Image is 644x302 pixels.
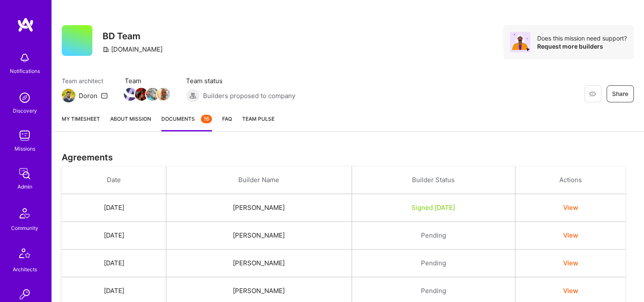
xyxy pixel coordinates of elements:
[79,91,97,100] div: Doron
[161,114,212,131] a: Documents16
[125,76,169,85] span: Team
[563,286,578,295] button: View
[607,85,634,102] button: Share
[147,87,158,102] a: Team Member Avatar
[62,89,75,102] img: Team Architect
[14,244,35,265] img: Architects
[135,88,148,101] img: Team Member Avatar
[166,166,352,194] th: Builder Name
[612,90,628,98] span: Share
[16,127,33,144] img: teamwork
[563,231,578,240] button: View
[362,286,505,295] div: Pending
[136,87,147,102] a: Team Member Avatar
[166,194,352,222] td: [PERSON_NAME]
[13,106,37,115] div: Discovery
[10,67,40,75] div: Notifications
[362,258,505,267] div: Pending
[62,250,166,277] td: [DATE]
[62,222,166,250] td: [DATE]
[110,114,151,131] a: About Mission
[362,231,505,240] div: Pending
[62,166,166,194] th: Date
[362,203,505,212] div: Signed [DATE]
[166,222,352,250] td: [PERSON_NAME]
[563,203,578,212] button: View
[537,34,627,42] div: Does this mission need support?
[537,42,627,50] div: Request more builders
[103,46,109,53] i: icon CompanyGray
[101,92,108,99] i: icon Mail
[203,91,295,100] span: Builders proposed to company
[16,49,33,67] img: bell
[62,152,634,163] h3: Agreements
[222,114,232,131] a: FAQ
[62,114,100,131] a: My timesheet
[242,116,275,122] span: Team Pulse
[14,144,35,153] div: Missions
[510,32,530,52] img: Avatar
[124,88,137,101] img: Team Member Avatar
[16,89,33,106] img: discovery
[242,114,275,131] a: Team Pulse
[166,250,352,277] td: [PERSON_NAME]
[13,265,37,274] div: Architects
[62,76,108,85] span: Team architect
[103,45,163,54] div: [DOMAIN_NAME]
[352,166,515,194] th: Builder Status
[11,224,38,232] div: Community
[125,87,136,102] a: Team Member Avatar
[103,31,167,41] h3: BD Team
[16,165,33,182] img: admin teamwork
[146,88,159,101] img: Team Member Avatar
[186,89,200,102] img: Builders proposed to company
[515,166,625,194] th: Actions
[14,203,35,224] img: Community
[157,88,170,101] img: Team Member Avatar
[17,17,34,32] img: logo
[201,115,212,123] div: 16
[62,194,166,222] td: [DATE]
[563,258,578,267] button: View
[589,90,596,97] i: icon EyeClosed
[161,114,212,123] span: Documents
[158,87,169,102] a: Team Member Avatar
[17,182,32,191] div: Admin
[186,76,295,85] span: Team status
